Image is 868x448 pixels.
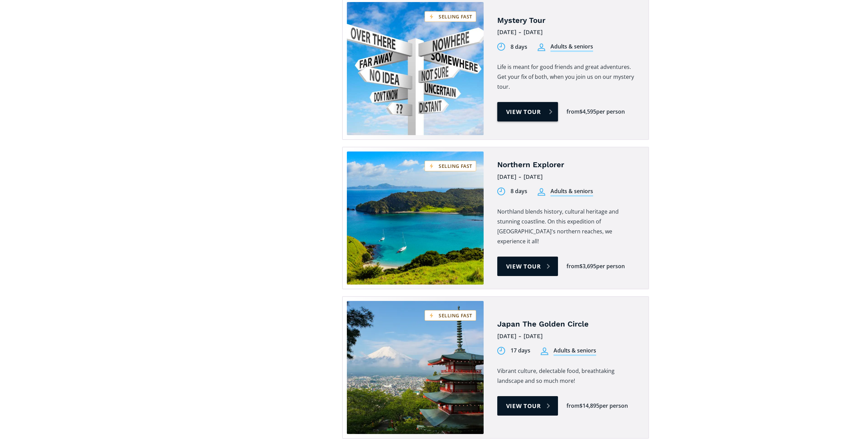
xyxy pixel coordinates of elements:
[511,347,517,355] div: 17
[567,108,579,116] div: from
[497,207,638,246] p: Northland blends history, cultural heritage and stunning coastline. On this expedition of [GEOGRA...
[550,187,593,197] div: Adults & seniors
[497,27,638,38] div: [DATE] - [DATE]
[596,108,625,116] div: per person
[579,262,596,270] div: $3,695
[596,262,625,270] div: per person
[518,347,530,355] div: days
[497,396,558,416] a: View tour
[497,257,558,276] a: View tour
[497,62,638,92] p: Life is meant for good friends and great adventures. Get your fix of both, when you join us on ou...
[599,402,628,410] div: per person
[554,347,596,356] div: Adults & seniors
[497,366,638,386] p: Vibrant culture, delectable food, breathtaking landscape and so much more!
[515,43,527,51] div: days
[567,402,579,410] div: from
[497,16,638,26] h4: Mystery Tour
[497,172,638,182] div: [DATE] - [DATE]
[511,187,514,195] div: 8
[579,108,596,116] div: $4,595
[497,331,638,342] div: [DATE] - [DATE]
[497,102,558,121] a: View tour
[515,187,527,195] div: days
[550,43,593,52] div: Adults & seniors
[497,319,638,329] h4: Japan The Golden Circle
[579,402,599,410] div: $14,895
[567,262,579,270] div: from
[511,43,514,51] div: 8
[497,160,638,170] h4: Northern Explorer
